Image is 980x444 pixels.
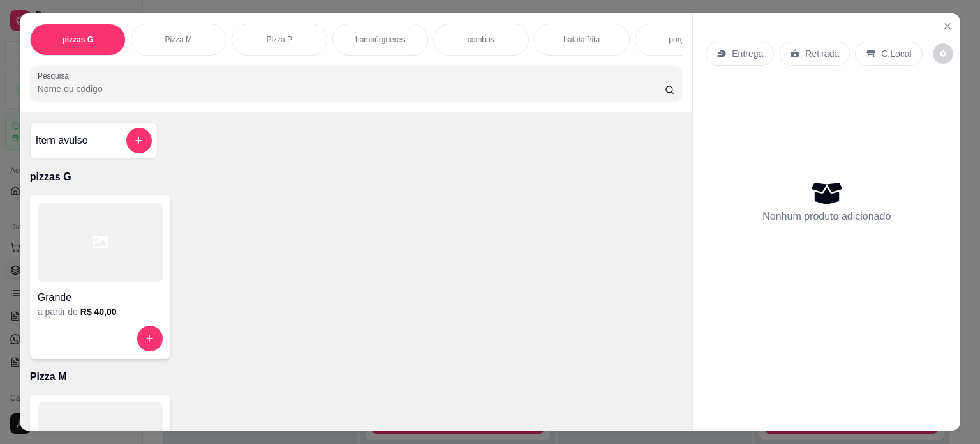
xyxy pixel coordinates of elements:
h4: Item avulso [36,133,88,148]
button: increase-product-quantity [137,326,163,351]
p: Entrega [732,47,763,60]
p: Nenhum produto adicionado [762,209,891,224]
button: Close [937,16,958,36]
p: pizzas G [30,169,683,185]
h6: R$ 40,00 [80,305,117,318]
p: Pizza P [266,34,292,45]
button: add-separate-item [126,128,152,153]
label: Pesquisa [38,70,73,81]
p: C.Local [881,47,911,60]
input: Pesquisa [38,82,665,95]
p: pizzas G [62,34,93,45]
button: decrease-product-quantity [933,43,953,64]
p: Retirada [805,47,839,60]
p: Pizza M [165,34,192,45]
p: hambúrgueres [355,34,405,45]
p: Pizza M [30,369,683,385]
p: combos [468,34,494,45]
div: a partir de [38,305,163,318]
h4: Grande [38,290,163,305]
p: batata frita [563,34,600,45]
p: porções [669,34,696,45]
